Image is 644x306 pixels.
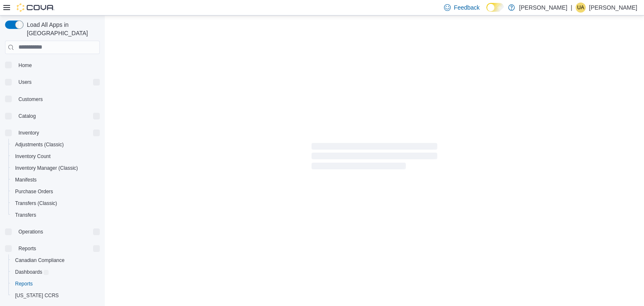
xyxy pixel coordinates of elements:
[8,162,103,174] button: Inventory Manager (Classic)
[8,278,103,290] button: Reports
[12,151,54,161] a: Inventory Count
[15,77,35,87] button: Users
[15,128,42,138] button: Inventory
[15,244,39,254] button: Reports
[15,128,100,138] span: Inventory
[15,141,64,148] span: Adjustments (Classic)
[15,227,47,237] button: Operations
[23,21,100,37] span: Load All Apps in [GEOGRAPHIC_DATA]
[12,255,68,265] a: Canadian Compliance
[12,210,39,220] a: Transfers
[12,267,52,277] a: Dashboards
[12,140,67,150] a: Adjustments (Classic)
[18,228,43,235] span: Operations
[454,3,480,12] span: Feedback
[12,290,100,301] span: Washington CCRS
[12,210,100,220] span: Transfers
[15,269,49,275] span: Dashboards
[12,163,100,173] span: Inventory Manager (Classic)
[15,188,53,195] span: Purchase Orders
[12,187,100,197] span: Purchase Orders
[8,139,103,150] button: Adjustments (Classic)
[486,3,504,12] input: Dark Mode
[312,145,437,171] span: Loading
[15,60,100,70] span: Home
[12,290,62,301] a: [US_STATE] CCRS
[8,209,103,221] button: Transfers
[12,267,100,277] span: Dashboards
[17,3,55,12] img: Cova
[519,3,567,13] p: [PERSON_NAME]
[12,279,100,289] span: Reports
[15,212,36,218] span: Transfers
[15,280,33,287] span: Reports
[12,140,100,150] span: Adjustments (Classic)
[15,227,100,237] span: Operations
[18,96,43,103] span: Customers
[15,176,36,183] span: Manifests
[12,175,40,185] a: Manifests
[8,290,103,301] button: [US_STATE] CCRS
[15,77,100,87] span: Users
[15,244,100,254] span: Reports
[8,174,103,186] button: Manifests
[15,94,46,104] a: Customers
[589,3,637,13] p: [PERSON_NAME]
[2,59,103,71] button: Home
[18,130,39,136] span: Inventory
[15,153,51,160] span: Inventory Count
[12,175,100,185] span: Manifests
[15,111,100,121] span: Catalog
[12,198,100,208] span: Transfers (Classic)
[12,187,57,197] a: Purchase Orders
[15,292,59,299] span: [US_STATE] CCRS
[8,197,103,209] button: Transfers (Classic)
[15,60,35,70] a: Home
[12,151,100,161] span: Inventory Count
[8,266,103,278] a: Dashboards
[12,279,36,289] a: Reports
[18,245,36,252] span: Reports
[8,254,103,266] button: Canadian Compliance
[2,226,103,238] button: Operations
[18,62,32,69] span: Home
[577,3,584,13] span: UA
[15,257,65,264] span: Canadian Compliance
[8,150,103,162] button: Inventory Count
[571,3,572,13] p: |
[12,255,100,265] span: Canadian Compliance
[15,94,100,104] span: Customers
[2,110,103,122] button: Catalog
[2,93,103,105] button: Customers
[2,127,103,139] button: Inventory
[2,76,103,88] button: Users
[8,186,103,197] button: Purchase Orders
[576,3,586,13] div: Usama Alhassani
[15,200,57,207] span: Transfers (Classic)
[15,111,39,121] button: Catalog
[12,198,60,208] a: Transfers (Classic)
[15,165,78,171] span: Inventory Manager (Classic)
[12,163,81,173] a: Inventory Manager (Classic)
[18,113,36,119] span: Catalog
[2,243,103,254] button: Reports
[18,79,31,86] span: Users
